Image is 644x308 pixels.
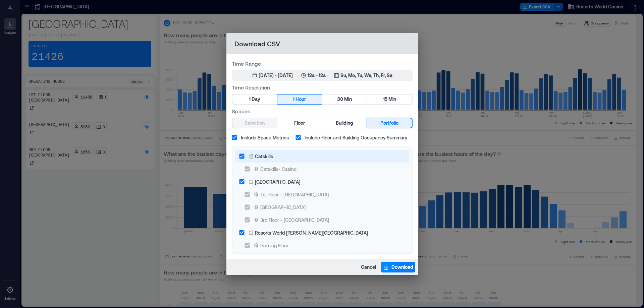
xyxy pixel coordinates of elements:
[296,95,306,104] span: Hour
[308,72,326,79] p: 12a - 12a
[367,118,412,128] button: Portfolio
[381,262,415,272] button: Download
[293,95,294,104] span: 1
[336,119,353,127] span: Building
[344,95,352,104] span: Min
[249,95,251,104] span: 1
[259,72,293,79] div: [DATE] - [DATE]
[232,70,413,81] button: [DATE] - [DATE]12a - 12aSu, Mo, Tu, We, Th, Fr, Sa
[391,264,413,270] span: Download
[260,191,329,198] div: 1st Floor - [GEOGRAPHIC_DATA]
[380,119,398,127] span: Portfolio
[255,229,368,236] div: Resorts World [PERSON_NAME][GEOGRAPHIC_DATA]
[322,95,367,104] button: 30 Min
[232,83,413,91] label: Time Resolution
[277,118,322,128] button: Floor
[359,262,378,272] button: Cancel
[322,118,367,128] button: Building
[232,60,413,67] label: Time Range
[255,178,300,185] div: [GEOGRAPHIC_DATA]
[340,72,392,79] p: Su, Mo, Tu, We, Th, Fr, Sa
[260,204,306,211] div: [GEOGRAPHIC_DATA]
[241,134,289,141] span: Include Space Metrics
[232,107,413,115] label: Spaces
[260,217,329,224] div: 3rd Floor - [GEOGRAPHIC_DATA]
[305,134,407,141] span: Include Floor and Building Occupancy Summary
[361,264,376,270] span: Cancel
[226,33,418,54] h2: Download CSV
[277,95,322,104] button: 1 Hour
[255,153,273,160] div: Catskills
[252,95,260,104] span: Day
[388,95,396,104] span: Min
[232,95,277,104] button: 1 Day
[337,95,343,104] span: 30
[367,95,412,104] button: 15 Min
[260,166,297,173] div: Catskills- Casino
[294,119,305,127] span: Floor
[260,242,288,249] div: Gaming Floor
[383,95,387,104] span: 15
